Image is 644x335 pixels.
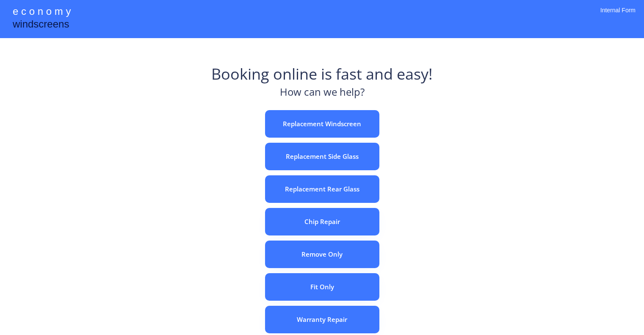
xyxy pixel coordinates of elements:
button: Replacement Side Glass [265,143,379,170]
button: Chip Repair [265,208,379,235]
button: Replacement Windscreen [265,110,379,138]
div: windscreens [13,17,69,33]
button: Fit Only [265,273,379,301]
button: Warranty Repair [265,306,379,333]
button: Replacement Rear Glass [265,175,379,203]
button: Remove Only [265,241,379,268]
div: How can we help? [280,85,365,104]
div: Internal Form [600,6,636,25]
div: e c o n o m y [13,4,71,20]
div: Booking online is fast and easy! [211,64,433,85]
